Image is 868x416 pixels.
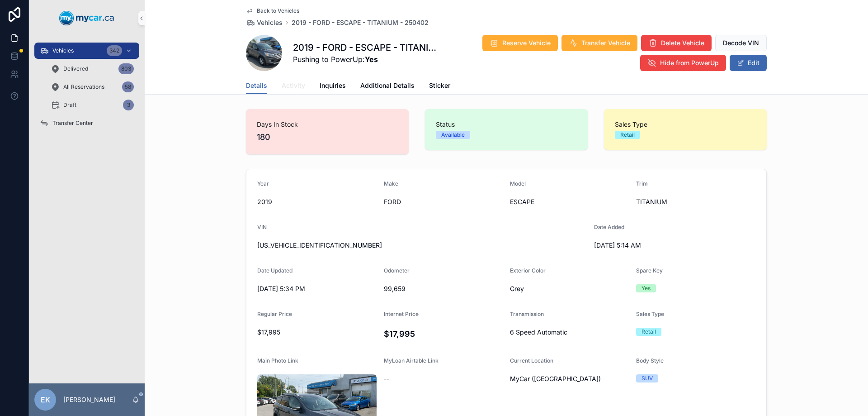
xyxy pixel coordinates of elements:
span: Current Location [510,357,553,364]
span: All Reservations [63,83,104,91]
h4: $17,995 [384,328,503,340]
a: Vehicles [246,18,283,27]
span: Exterior Color [510,267,546,274]
span: Grey [510,284,629,293]
span: Main Photo Link [257,357,298,364]
span: MyLoan Airtable Link [384,357,439,364]
button: Transfer Vehicle [561,35,637,51]
a: Draft3 [45,97,139,113]
div: SUV [642,374,653,383]
a: Additional Details [360,77,415,96]
span: 2019 [257,197,377,206]
span: Vehicles [52,47,74,54]
span: Reserve Vehicle [502,38,551,48]
span: EK [41,394,50,405]
span: Transfer Center [52,120,93,127]
span: Hide from PowerUp [660,58,719,67]
span: ESCAPE [510,197,629,206]
span: Delivered [63,65,88,72]
span: FORD [384,197,503,206]
span: Transmission [510,311,544,317]
div: 803 [118,63,134,74]
div: 342 [107,45,122,56]
span: Sales Type [615,120,756,129]
button: Reserve Vehicle [482,35,558,51]
a: Transfer Center [34,115,139,131]
span: -- [384,374,389,383]
button: Edit [730,55,767,71]
img: App logo [59,11,114,25]
span: Trim [636,180,648,187]
button: Decode VIN [715,35,767,51]
span: Decode VIN [723,38,759,48]
span: Sticker [429,81,450,90]
span: Details [246,81,267,90]
span: [US_VEHICLE_IDENTIFICATION_NUMBER] [257,241,587,250]
span: Transfer Vehicle [581,38,630,48]
div: scrollable content [29,36,145,143]
p: [PERSON_NAME] [63,395,115,404]
span: Delete Vehicle [661,38,704,48]
a: Vehicles342 [34,43,139,59]
span: Body Style [636,357,664,364]
a: Delivered803 [45,61,139,77]
span: Model [510,180,526,187]
span: Sales Type [636,311,664,317]
span: [DATE] 5:34 PM [257,284,377,293]
span: Back to Vehicles [257,7,299,14]
span: TITANIUM [636,197,755,206]
a: Details [246,77,267,95]
span: Status [436,120,577,129]
span: Internet Price [384,311,419,317]
div: Retail [642,328,656,336]
span: 99,659 [384,284,503,293]
strong: Yes [365,55,378,64]
span: Date Updated [257,267,292,274]
a: Inquiries [320,77,346,96]
span: Pushing to PowerUp: [293,54,441,65]
span: Date Added [594,224,624,230]
button: Delete Vehicle [641,35,712,51]
a: Back to Vehicles [246,7,299,14]
span: Additional Details [360,81,415,90]
span: MyCar ([GEOGRAPHIC_DATA]) [510,374,601,383]
a: Sticker [429,77,450,96]
span: 180 [257,131,398,143]
a: All Reservations58 [45,79,139,95]
span: Odometer [384,267,410,274]
span: Draft [63,101,76,109]
span: $17,995 [257,328,377,337]
span: Regular Price [257,311,292,317]
span: Vehicles [257,18,283,27]
span: Days In Stock [257,120,398,129]
div: Retail [620,131,635,139]
span: Year [257,180,269,187]
span: Spare Key [636,267,663,274]
div: Available [441,131,465,139]
h1: 2019 - FORD - ESCAPE - TITANIUM - 250402 [293,41,441,54]
span: 6 Speed Automatic [510,328,629,337]
span: VIN [257,224,267,230]
span: Make [384,180,398,187]
span: Activity [282,81,305,90]
button: Hide from PowerUp [640,55,726,71]
span: [DATE] 5:14 AM [594,241,713,250]
a: 2019 - FORD - ESCAPE - TITANIUM - 250402 [292,18,429,27]
span: Inquiries [320,81,346,90]
a: Activity [282,77,305,96]
div: 58 [122,81,134,92]
div: 3 [123,100,134,110]
div: Yes [642,284,651,292]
